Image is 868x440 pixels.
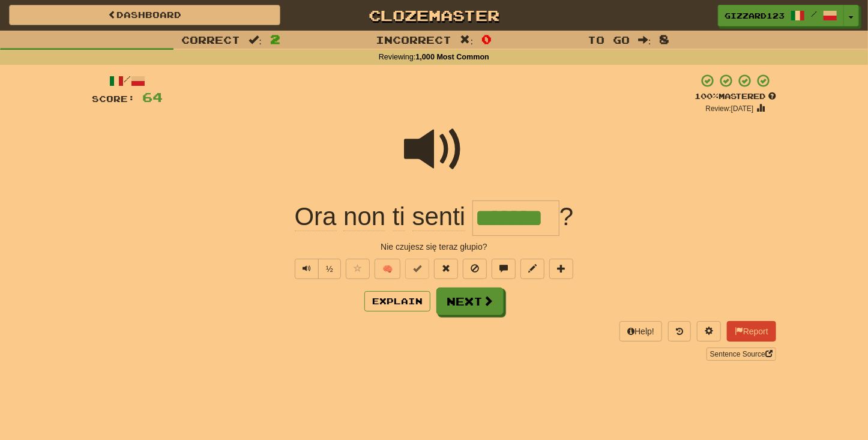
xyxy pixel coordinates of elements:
button: ½ [318,259,341,279]
span: 2 [270,32,280,46]
button: Favorite sentence (alt+f) [346,259,370,279]
span: : [460,35,474,45]
a: Clozemaster [298,5,570,26]
span: 64 [142,89,163,104]
button: Explain [364,291,430,312]
div: / [92,73,163,88]
span: Ora [295,202,337,231]
span: Score: [92,94,135,104]
span: 8 [660,32,670,46]
span: To go [588,34,630,46]
span: : [249,35,262,45]
strong: 1,000 Most Common [416,53,489,61]
button: Reset to 0% Mastered (alt+r) [434,259,458,279]
button: Help! [619,321,662,342]
span: ? [559,202,573,231]
span: non [343,202,385,231]
button: Ignore sentence (alt+i) [463,259,487,279]
button: Next [436,288,504,315]
button: Set this sentence to 100% Mastered (alt+m) [405,259,429,279]
span: Incorrect [376,34,452,46]
span: 0 [481,32,492,46]
button: Discuss sentence (alt+u) [492,259,516,279]
div: Nie czujesz się teraz głupio? [92,241,776,253]
button: 🧠 [375,259,400,279]
span: 100 % [695,91,719,101]
small: Review: [DATE] [706,104,754,113]
button: Round history (alt+y) [668,321,691,342]
div: Text-to-speech controls [292,259,341,279]
a: gizzard123 / [718,5,844,26]
button: Add to collection (alt+a) [549,259,573,279]
button: Edit sentence (alt+d) [520,259,544,279]
button: Play sentence audio (ctl+space) [295,259,319,279]
a: Dashboard [9,5,280,25]
span: / [811,10,817,18]
button: Report [727,321,776,342]
div: Mastered [695,91,776,102]
span: Correct [181,34,240,46]
a: Sentence Source [707,348,776,361]
span: gizzard123 [725,10,785,21]
span: ti [393,202,405,231]
span: : [638,35,651,45]
span: senti [412,202,466,231]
